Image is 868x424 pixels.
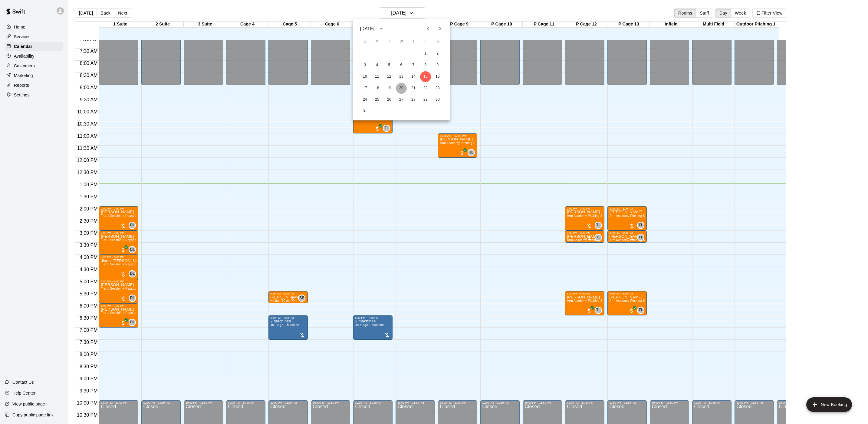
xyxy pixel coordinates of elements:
button: 14 [408,71,419,82]
span: Monday [372,35,383,48]
div: [DATE] [360,25,374,32]
button: 24 [360,94,370,105]
button: 13 [396,71,407,82]
button: 19 [384,83,395,94]
button: 15 [420,71,431,82]
button: 26 [384,94,395,105]
button: 20 [396,83,407,94]
button: 21 [408,83,419,94]
button: 10 [360,71,370,82]
button: 28 [408,94,419,105]
button: 22 [420,83,431,94]
button: Previous month [422,22,434,35]
button: 27 [396,94,407,105]
button: 12 [384,71,395,82]
button: 1 [420,48,431,59]
button: 4 [372,60,383,71]
button: Next month [434,22,446,35]
button: 11 [372,71,383,82]
span: Sunday [360,35,370,48]
button: 16 [432,71,443,82]
button: 6 [396,60,407,71]
button: 17 [360,83,370,94]
button: 23 [432,83,443,94]
span: Tuesday [384,35,395,48]
button: 25 [372,94,383,105]
button: 3 [360,60,370,71]
button: 5 [384,60,395,71]
button: 31 [360,106,370,117]
span: Thursday [408,35,419,48]
button: 30 [432,94,443,105]
button: calendar view is open, switch to year view [376,23,386,34]
span: Friday [420,35,431,48]
button: 29 [420,94,431,105]
button: 8 [420,60,431,71]
span: Saturday [432,35,443,48]
button: 18 [372,83,383,94]
span: Wednesday [396,35,407,48]
button: 7 [408,60,419,71]
button: 9 [432,60,443,71]
button: 2 [432,48,443,59]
